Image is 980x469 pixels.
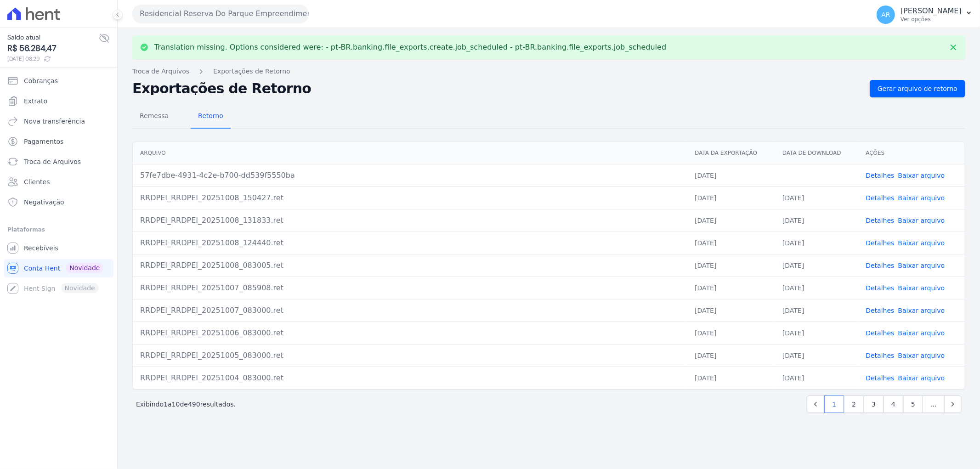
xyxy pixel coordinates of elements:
a: Detalhes [866,217,895,224]
a: Baixar arquivo [898,352,945,359]
span: Gerar arquivo de retorno [878,84,957,93]
th: Ações [859,142,965,164]
a: Retorno [191,105,231,129]
nav: Breadcrumb [132,67,965,76]
span: Nova transferência [24,117,85,126]
button: AR [PERSON_NAME] Ver opções [869,2,980,28]
span: R$ 56.284,47 [7,42,99,55]
a: Detalhes [866,352,895,359]
span: [DATE] 08:29 [7,55,99,63]
a: Detalhes [866,239,895,247]
a: Baixar arquivo [898,374,945,382]
div: RRDPEI_RRDPEI_20251007_083000.ret [140,305,680,316]
span: 1 [164,401,168,408]
a: Detalhes [866,329,895,337]
th: Data de Download [775,142,858,164]
span: Extrato [24,96,47,106]
td: [DATE] [775,299,858,322]
a: Pagamentos [4,132,113,151]
td: [DATE] [775,322,858,344]
a: Baixar arquivo [898,307,945,314]
a: 3 [864,396,884,413]
td: [DATE] [687,254,775,277]
span: Saldo atual [7,33,99,42]
p: Translation missing. Options considered were: - pt-BR.banking.file_exports.create.job_scheduled -... [154,43,666,52]
div: RRDPEI_RRDPEI_20251005_083000.ret [140,350,680,361]
a: Troca de Arquivos [4,153,113,171]
div: RRDPEI_RRDPEI_20251007_085908.ret [140,283,680,294]
span: Retorno [193,107,229,125]
a: 5 [903,396,923,413]
td: [DATE] [775,254,858,277]
div: RRDPEI_RRDPEI_20251004_083000.ret [140,373,680,384]
span: Cobranças [24,76,58,85]
a: Extrato [4,92,113,110]
a: Baixar arquivo [898,329,945,337]
span: AR [881,11,890,18]
a: Baixar arquivo [898,217,945,224]
span: 490 [188,401,200,408]
a: Detalhes [866,307,895,314]
div: RRDPEI_RRDPEI_20251008_150427.ret [140,192,680,203]
a: Detalhes [866,262,895,269]
a: Exportações de Retorno [213,67,290,76]
span: Conta Hent [24,264,60,273]
a: Baixar arquivo [898,172,945,179]
a: Detalhes [866,194,895,202]
th: Arquivo [133,142,687,164]
th: Data da Exportação [687,142,775,164]
a: Detalhes [866,172,895,179]
td: [DATE] [687,344,775,367]
span: Clientes [24,177,50,186]
td: [DATE] [687,209,775,232]
a: Detalhes [866,374,895,382]
a: 2 [844,396,864,413]
a: Troca de Arquivos [132,67,189,76]
td: [DATE] [775,367,858,389]
td: [DATE] [687,186,775,209]
td: [DATE] [687,232,775,254]
span: Pagamentos [24,137,63,146]
a: Baixar arquivo [898,239,945,247]
button: Residencial Reserva Do Parque Empreendimento Imobiliario LTDA [132,5,309,23]
a: Remessa [132,105,176,129]
td: [DATE] [687,277,775,299]
a: Baixar arquivo [898,284,945,292]
a: Baixar arquivo [898,262,945,269]
a: Detalhes [866,284,895,292]
td: [DATE] [687,367,775,389]
p: [PERSON_NAME] [901,6,962,16]
a: Negativação [4,193,113,211]
td: [DATE] [775,209,858,232]
div: 57fe7dbe-4931-4c2e-b700-dd539f5550ba [140,170,680,181]
a: Previous [807,396,824,413]
nav: Sidebar [7,72,110,298]
a: Conta Hent Novidade [4,259,113,277]
div: RRDPEI_RRDPEI_20251006_083000.ret [140,328,680,339]
td: [DATE] [687,322,775,344]
div: RRDPEI_RRDPEI_20251008_131833.ret [140,215,680,226]
p: Ver opções [901,16,962,23]
a: Cobranças [4,72,113,90]
div: RRDPEI_RRDPEI_20251008_083005.ret [140,260,680,271]
td: [DATE] [775,277,858,299]
a: Baixar arquivo [898,194,945,202]
span: Troca de Arquivos [24,157,81,166]
a: Nova transferência [4,112,113,130]
td: [DATE] [775,232,858,254]
td: [DATE] [687,164,775,186]
td: [DATE] [775,186,858,209]
span: Novidade [66,263,103,273]
span: … [923,396,945,413]
a: Next [944,396,962,413]
h2: Exportações de Retorno [132,82,862,95]
span: Recebíveis [24,243,58,253]
td: [DATE] [775,344,858,367]
div: RRDPEI_RRDPEI_20251008_124440.ret [140,237,680,249]
span: Negativação [24,198,64,207]
p: Exibindo a de resultados. [136,400,236,409]
span: 10 [172,401,180,408]
a: Recebíveis [4,239,113,257]
a: 4 [884,396,903,413]
span: Remessa [134,107,174,125]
